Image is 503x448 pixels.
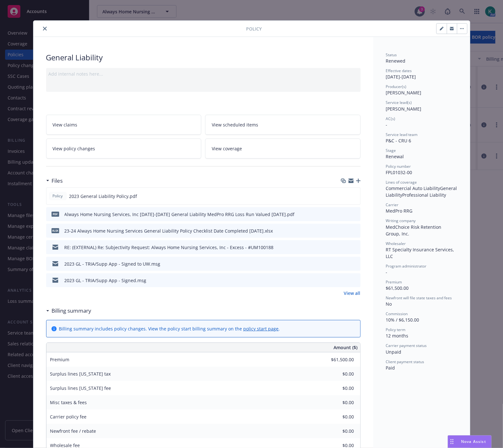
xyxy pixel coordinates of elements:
span: General Liability [386,185,458,198]
a: policy start page [244,326,279,332]
div: Files [46,177,63,185]
span: Surplus lines [US_STATE] fee [50,385,111,391]
span: pdf [52,212,59,216]
div: General Liability [46,52,361,63]
span: Nova Assist [461,439,486,444]
button: download file [342,244,347,251]
button: download file [342,227,347,234]
span: - [386,122,388,128]
button: close [41,25,49,32]
span: Amount ($) [334,344,358,351]
h3: Files [52,177,63,185]
span: MedChoice Risk Retention Group, Inc. [386,224,443,237]
span: Policy number [386,164,411,169]
span: Policy term [386,327,406,332]
span: Effective dates [386,68,412,73]
input: 0.00 [317,355,358,364]
span: Carrier [386,202,399,207]
span: No [386,301,392,307]
span: Renewed [386,58,406,64]
div: Add internal notes here... [49,71,358,77]
span: - [386,269,388,275]
span: P&C - CRU 6 [386,138,411,144]
span: View coverage [212,145,242,152]
span: View policy changes [53,145,95,152]
span: FPL01032-00 [386,169,412,175]
span: Professional Liability [403,192,446,198]
span: Premium [50,356,70,363]
div: Billing summary [46,307,92,315]
a: View scheduled items [205,115,361,135]
span: Wholesaler [386,241,406,246]
input: 0.00 [317,412,358,422]
input: 0.00 [317,384,358,393]
button: download file [342,211,347,218]
span: Policy [52,193,64,199]
span: Unpaid [386,349,402,355]
span: [PERSON_NAME] [386,90,422,96]
button: preview file [352,244,358,251]
h3: Billing summary [52,307,92,315]
input: 0.00 [317,369,358,379]
span: 12 months [386,333,409,339]
button: preview file [352,227,358,234]
span: MedPro RRG [386,208,413,214]
a: View all [344,290,361,296]
div: 23-24 Always Home Nursing Services General Liability Policy Checklist Date Completed [DATE].xlsx [65,227,273,234]
span: RT Specialty Insurance Services, LLC [386,247,456,259]
span: Program administrator [386,263,427,269]
span: Client payment status [386,359,424,364]
span: Premium [386,279,402,285]
span: AC(s) [386,116,396,121]
span: Commission [386,311,408,316]
span: Writing company [386,218,416,223]
span: 10% / $6,150.00 [386,317,419,323]
div: Always Home Nursing Services, Inc [DATE]-[DATE] General Liability MedPro RRG Loss Run Valued [DAT... [65,211,295,218]
button: download file [342,261,347,267]
span: Carrier policy fee [50,414,87,420]
div: 2023 GL - TRIA/Supp App - Signed.msg [65,277,147,284]
button: download file [342,193,347,200]
button: preview file [352,211,358,218]
span: View scheduled items [212,121,258,128]
div: Drag to move [448,436,456,448]
span: Producer(s) [386,84,407,89]
div: Billing summary includes policy changes. View the policy start billing summary on the . [59,325,280,332]
span: Paid [386,365,395,371]
button: preview file [352,193,358,200]
span: [PERSON_NAME] [386,106,422,112]
span: Newfront fee / rebate [50,428,96,434]
span: 2023 General Liability Policy.pdf [69,193,137,200]
span: Surplus lines [US_STATE] tax [50,371,111,377]
button: download file [342,277,347,284]
input: 0.00 [317,398,358,407]
span: $61,500.00 [386,285,409,291]
button: preview file [352,277,358,284]
a: View coverage [205,139,361,159]
div: RE: (EXTERNAL) Re: Subjectivity Request: Always Home Nursing Services, Inc - Excess - #UM100188 [65,244,274,251]
span: Service lead team [386,132,418,137]
span: Service lead(s) [386,100,412,105]
span: Stage [386,148,396,153]
button: Nova Assist [448,435,492,448]
div: [DATE] - [DATE] [386,68,457,80]
span: Policy [246,25,262,32]
span: View claims [53,121,78,128]
div: 2023 GL - TRIA/Supp App - Signed to UW.msg [65,261,161,267]
span: Lines of coverage [386,180,417,185]
a: View policy changes [46,139,202,159]
span: Misc taxes & fees [50,399,87,405]
span: Newfront will file state taxes and fees [386,295,452,301]
span: Status [386,52,397,58]
span: Renewal [386,153,404,160]
span: Carrier payment status [386,343,427,348]
button: preview file [352,261,358,267]
a: View claims [46,115,202,135]
span: Commercial Auto Liability [386,185,440,191]
span: xlsx [52,228,59,233]
input: 0.00 [317,426,358,436]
